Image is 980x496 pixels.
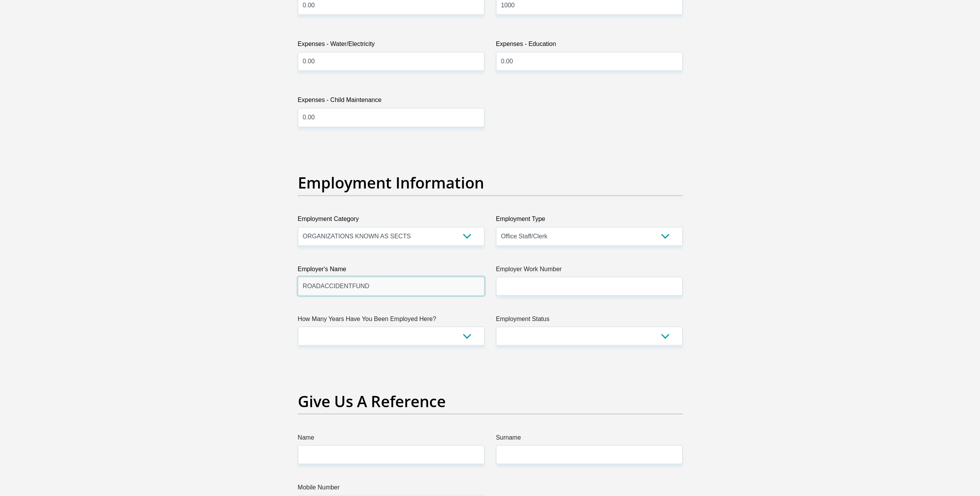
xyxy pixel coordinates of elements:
[496,264,683,277] label: Employer Work Number
[496,433,683,445] label: Surname
[496,445,683,464] input: Surname
[298,264,484,277] label: Employer's Name
[298,277,484,296] input: Employer's Name
[298,433,484,445] label: Name
[496,314,683,326] label: Employment Status
[298,39,484,52] label: Expenses - Water/Electricity
[298,314,484,326] label: How Many Years Have You Been Employed Here?
[298,445,484,464] input: Name
[496,39,683,52] label: Expenses - Education
[496,214,683,227] label: Employment Type
[298,392,683,410] h2: Give Us A Reference
[496,277,683,296] input: Employer Work Number
[298,52,484,71] input: Expenses - Water/Electricity
[298,108,484,127] input: Expenses - Child Maintenance
[298,95,484,108] label: Expenses - Child Maintenance
[496,52,683,71] input: Expenses - Education
[298,214,484,227] label: Employment Category
[298,482,484,495] label: Mobile Number
[298,173,683,192] h2: Employment Information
